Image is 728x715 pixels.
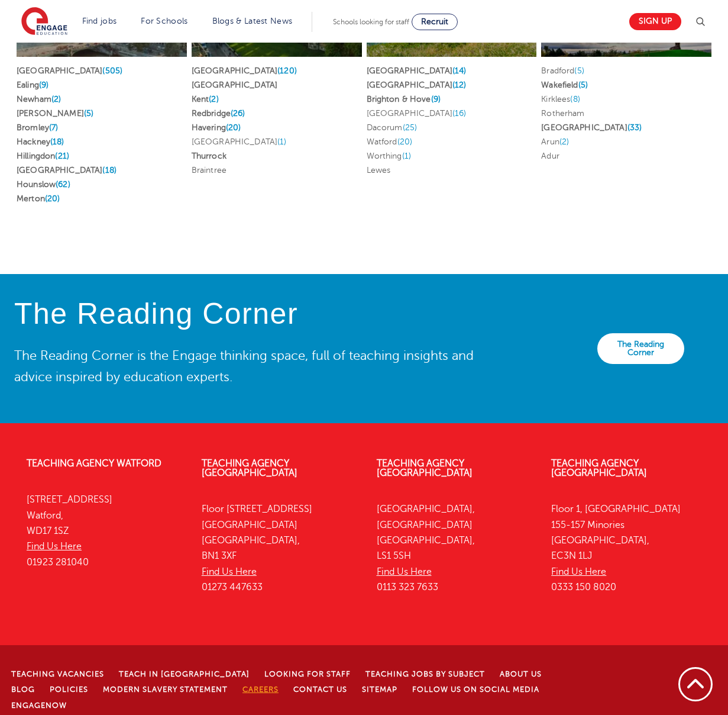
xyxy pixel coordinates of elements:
a: Hounslow(62) [17,180,70,189]
span: (5) [84,109,93,118]
p: [GEOGRAPHIC_DATA], [GEOGRAPHIC_DATA] [GEOGRAPHIC_DATA], LS1 5SH 0113 323 7633 [377,501,534,595]
span: (9) [431,95,441,104]
a: Thurrock [192,152,227,160]
a: [GEOGRAPHIC_DATA](14) [367,66,467,75]
a: Sign up [629,13,681,30]
span: (62) [56,180,70,189]
span: (20) [226,123,241,132]
span: (1) [402,152,411,160]
a: [GEOGRAPHIC_DATA] [192,80,277,89]
span: (20) [45,194,60,203]
a: Policies [50,685,88,694]
a: Hackney(18) [17,137,64,146]
a: Find jobs [82,17,117,25]
a: Merton(20) [17,194,60,203]
a: Teaching jobs by subject [365,670,485,678]
li: Dacorum [367,121,537,135]
a: [GEOGRAPHIC_DATA](33) [541,123,642,132]
a: Teaching Agency [GEOGRAPHIC_DATA] [551,458,647,478]
h4: The Reading Corner [14,298,483,330]
a: Find Us Here [27,541,82,552]
a: Havering(20) [192,123,241,132]
a: [PERSON_NAME](5) [17,109,93,118]
span: (12) [452,80,467,89]
a: The Reading Corner [597,333,684,364]
a: [GEOGRAPHIC_DATA](18) [17,166,117,175]
a: Find Us Here [551,566,606,577]
span: (8) [570,95,580,104]
span: Schools looking for staff [333,18,409,26]
span: (2) [51,95,61,104]
span: (2) [209,95,218,104]
a: Kent(2) [192,95,219,104]
li: [GEOGRAPHIC_DATA] [192,135,362,149]
a: Follow us on Social Media [412,685,539,694]
a: Brighton & Hove(9) [367,95,441,104]
a: Newham(2) [17,95,61,104]
span: (18) [102,166,117,175]
p: Floor [STREET_ADDRESS] [GEOGRAPHIC_DATA] [GEOGRAPHIC_DATA], BN1 3XF 01273 447633 [202,501,359,595]
p: Floor 1, [GEOGRAPHIC_DATA] 155-157 Minories [GEOGRAPHIC_DATA], EC3N 1LJ 0333 150 8020 [551,501,708,595]
a: Contact Us [293,685,347,694]
li: Watford [367,135,537,149]
a: Careers [242,685,279,694]
span: (5) [578,80,588,89]
a: Find Us Here [377,566,432,577]
a: Teaching Agency [GEOGRAPHIC_DATA] [377,458,473,478]
a: Sitemap [362,685,397,694]
li: Kirklees [541,92,711,107]
li: [GEOGRAPHIC_DATA] [367,107,537,121]
span: (7) [49,123,58,132]
a: Blogs & Latest News [212,17,293,25]
a: Ealing(9) [17,80,48,89]
p: [STREET_ADDRESS] Watford, WD17 1SZ 01923 281040 [27,492,184,569]
a: [GEOGRAPHIC_DATA](120) [192,66,297,75]
span: (5) [574,66,584,75]
a: Wakefield(5) [541,80,588,89]
span: (21) [55,152,69,160]
a: [GEOGRAPHIC_DATA](12) [367,80,467,89]
a: Find Us Here [202,566,257,577]
span: (120) [277,66,297,75]
a: Redbridge(26) [192,109,245,118]
a: Teaching Agency [GEOGRAPHIC_DATA] [202,458,297,478]
li: Worthing [367,149,537,163]
a: About Us [500,670,542,678]
li: Adur [541,149,711,163]
li: Lewes [367,163,537,178]
a: Teach in [GEOGRAPHIC_DATA] [119,670,250,678]
span: (505) [102,66,122,75]
span: (18) [50,137,64,146]
p: The Reading Corner is the Engage thinking space, full of teaching insights and advice inspired by... [14,345,483,388]
span: (25) [403,123,418,132]
a: For Schools [141,17,187,25]
span: (20) [397,137,413,146]
span: (1) [277,137,286,146]
span: Recruit [421,17,448,26]
li: Arun [541,135,711,149]
li: Bradford [541,64,711,78]
span: (16) [452,109,467,118]
a: Looking for staff [264,670,351,678]
a: Blog [11,685,35,694]
span: (26) [231,109,245,118]
a: EngageNow [11,701,67,710]
a: Recruit [412,14,458,30]
span: (14) [452,66,467,75]
a: [GEOGRAPHIC_DATA](505) [17,66,122,75]
img: Engage Education [21,7,67,37]
span: (33) [627,123,642,132]
span: (2) [559,137,569,146]
a: Bromley(7) [17,123,58,132]
a: Teaching Vacancies [11,670,104,678]
a: Hillingdon(21) [17,152,69,160]
li: Braintree [192,163,362,178]
li: Rotherham [541,107,711,121]
span: (9) [39,80,48,89]
a: Teaching Agency Watford [27,458,161,469]
a: Modern Slavery Statement [103,685,228,694]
